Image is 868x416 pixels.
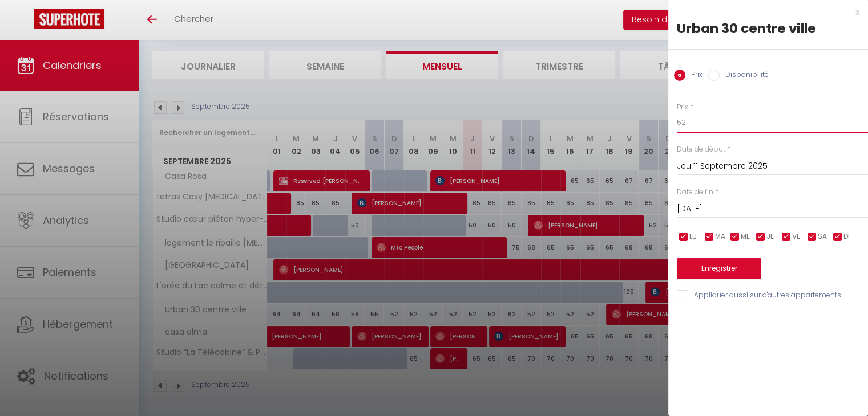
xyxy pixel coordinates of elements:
span: JE [766,231,774,242]
label: Prix [677,102,688,113]
span: LU [689,231,697,242]
span: SA [818,231,827,242]
button: Ouvrir le widget de chat LiveChat [9,5,43,39]
div: x [668,6,859,19]
label: Prix [685,70,703,82]
label: Date de fin [677,187,713,198]
button: Enregistrer [677,258,761,279]
span: VE [792,231,800,242]
label: Date de début [677,144,725,155]
div: Urban 30 centre ville [677,19,859,38]
span: ME [741,231,750,242]
span: MA [715,231,725,242]
label: Disponibilité [720,70,769,82]
span: DI [843,231,850,242]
